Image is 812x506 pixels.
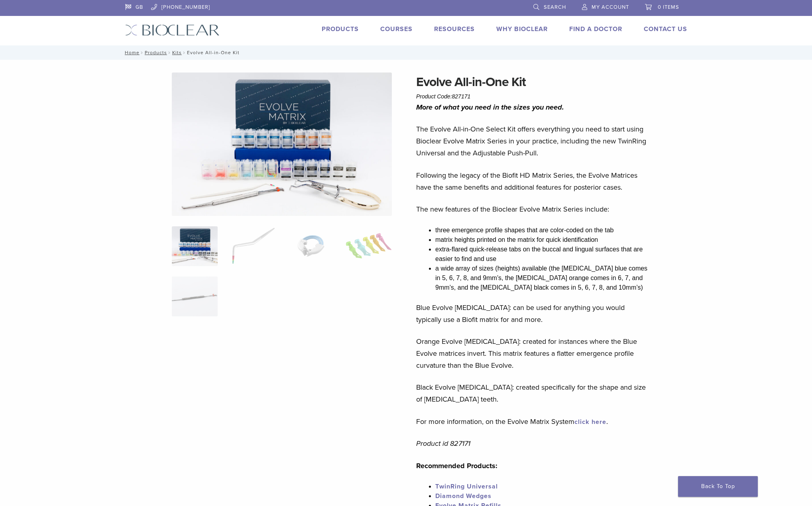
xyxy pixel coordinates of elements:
[435,245,651,264] li: extra-flared quick-release tabs on the buccal and lingual surfaces that are easier to find and use
[145,50,167,55] a: Products
[119,45,693,60] nav: Evolve All-in-One Kit
[125,24,220,36] img: Bioclear
[230,226,275,266] img: Evolve All-in-One Kit - Image 2
[658,4,679,10] span: 0 items
[416,416,651,428] p: For more information, on the Evolve Matrix System .
[416,439,470,448] em: Product id 827171
[435,264,651,292] li: a wide array of sizes (heights) available (the [MEDICAL_DATA] blue comes in 5, 6, 7, 8, and 9mm’s...
[544,4,566,10] span: Search
[496,25,548,33] a: Why Bioclear
[416,302,651,326] p: Blue Evolve [MEDICAL_DATA]: can be used for anything you would typically use a Biofit matrix for ...
[346,226,391,266] img: Evolve All-in-One Kit - Image 4
[172,50,182,55] a: Kits
[172,277,218,316] img: Evolve All-in-One Kit - Image 5
[140,51,145,55] span: /
[644,25,687,33] a: Contact Us
[416,73,651,92] h1: Evolve All-in-One Kit
[416,203,651,215] p: The new features of the Bioclear Evolve Matrix Series include:
[592,4,629,10] span: My Account
[435,492,492,500] a: Diamond Wedges
[416,381,651,405] p: Black Evolve [MEDICAL_DATA]: created specifically for the shape and size of [MEDICAL_DATA] teeth.
[288,226,334,266] img: Evolve All-in-One Kit - Image 3
[435,482,498,490] a: TwinRing Universal
[172,226,218,266] img: IMG_0457-scaled-e1745362001290-300x300.jpg
[416,123,651,159] p: The Evolve All-in-One Select Kit offers everything you need to start using Bioclear Evolve Matrix...
[452,93,471,100] span: 827171
[182,51,187,55] span: /
[416,461,497,470] strong: Recommended Products:
[435,235,651,245] li: matrix heights printed on the matrix for quick identification
[416,103,564,112] i: More of what you need in the sizes you need.
[574,418,606,426] a: click here
[416,335,651,371] p: Orange Evolve [MEDICAL_DATA]: created for instances where the Blue Evolve matrices invert. This m...
[416,169,651,193] p: Following the legacy of the Biofit HD Matrix Series, the Evolve Matrices have the same benefits a...
[167,51,172,55] span: /
[416,93,470,100] span: Product Code:
[322,25,359,33] a: Products
[122,50,140,55] a: Home
[435,226,651,235] li: three emergence profile shapes that are color-coded on the tab
[380,25,413,33] a: Courses
[569,25,622,33] a: Find A Doctor
[434,25,475,33] a: Resources
[172,73,392,216] img: IMG_0457
[678,476,758,497] a: Back To Top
